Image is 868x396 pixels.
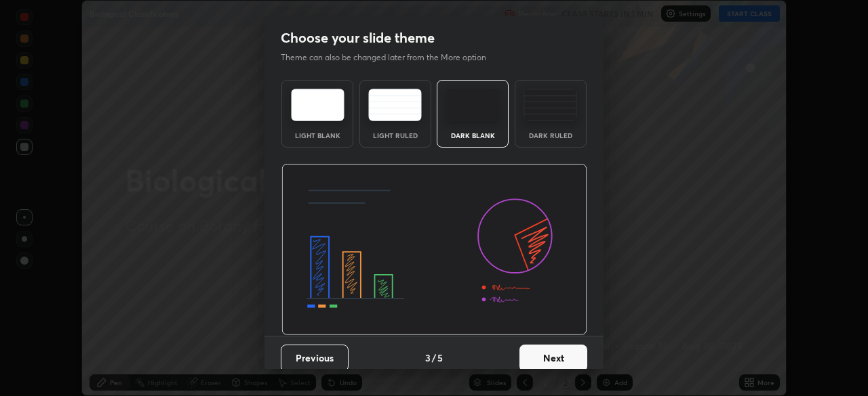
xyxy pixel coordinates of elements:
button: Previous [281,345,349,372]
img: lightTheme.e5ed3b09.svg [291,89,344,121]
div: Light Ruled [368,132,422,139]
img: darkThemeBanner.d06ce4a2.svg [281,164,587,336]
button: Next [519,345,587,372]
div: Dark Blank [446,132,500,139]
img: lightRuledTheme.5fabf969.svg [368,89,422,121]
div: Dark Ruled [524,132,578,139]
div: Light Blank [290,132,344,139]
h4: 3 [425,351,431,365]
h2: Choose your slide theme [281,29,435,47]
img: darkTheme.f0cc69e5.svg [446,89,500,121]
img: darkRuledTheme.de295e13.svg [524,89,577,121]
p: Theme can also be changed later from the More option [281,51,500,64]
h4: 5 [437,351,443,365]
h4: / [432,351,436,365]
